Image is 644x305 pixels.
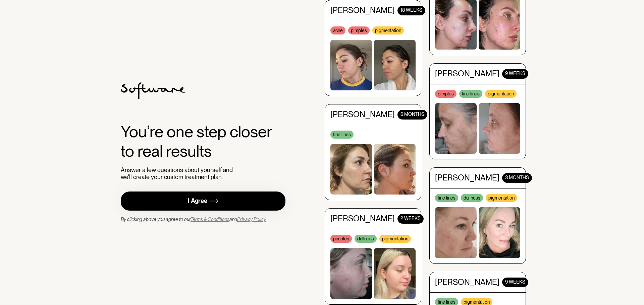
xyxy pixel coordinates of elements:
[330,234,352,242] div: pimples
[237,217,266,222] a: Privacy Policy
[330,109,395,119] div: [PERSON_NAME]
[397,109,427,119] div: 6 months
[435,69,499,78] div: [PERSON_NAME]
[379,234,411,242] div: pigmentation
[121,192,285,211] a: I Agree
[397,5,425,15] div: 18 WEEKS
[330,26,345,34] div: acne
[485,89,517,97] div: pigmentation
[435,89,457,97] div: pimples
[121,166,236,181] div: Answer a few questions about yourself and we'll create your custom treatment plan.
[330,130,354,138] div: fine lines
[348,26,370,34] div: pimples
[191,217,229,222] a: Terms & Conditions
[459,89,482,97] div: fine lines
[435,277,499,287] div: [PERSON_NAME]
[435,194,458,202] div: fine lines
[330,214,395,224] div: [PERSON_NAME]
[435,173,499,183] div: [PERSON_NAME]
[502,173,532,183] div: 3 MONTHS
[461,194,483,202] div: dullness
[372,26,404,34] div: pigmentation
[486,194,517,202] div: pigmentation
[502,69,528,78] div: 9 WEEKS
[330,5,395,15] div: [PERSON_NAME]
[397,214,424,224] div: 2 WEEKS
[355,234,377,242] div: dullness
[121,122,285,161] div: You’re one step closer to real results
[121,216,267,223] div: By clicking above you agree to our and .
[502,277,528,287] div: 9 WEEKS
[188,197,207,205] div: I Agree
